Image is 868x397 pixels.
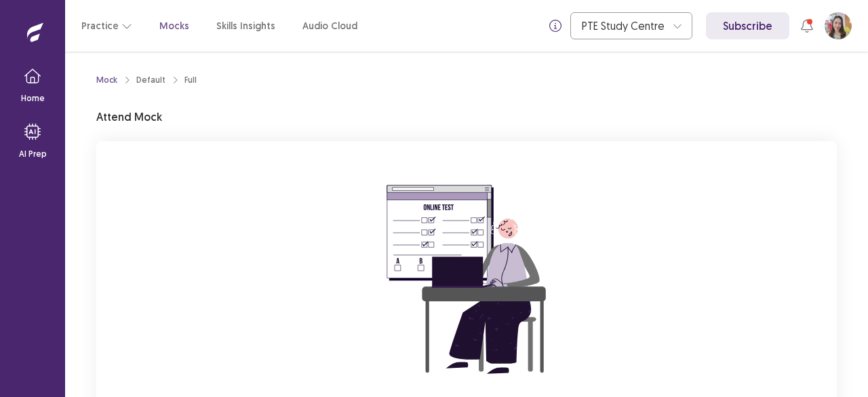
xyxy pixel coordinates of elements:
a: Subscribe [706,12,789,39]
div: Default [136,74,165,86]
button: info [543,14,568,38]
p: AI Prep [19,148,47,160]
a: Audio Cloud [302,19,357,33]
a: Skills Insights [216,19,275,33]
div: Full [184,74,197,86]
p: Home [21,92,45,105]
a: Mock [96,74,117,86]
button: Practice [81,14,132,38]
p: Attend Mock [96,109,162,125]
a: Mocks [159,19,189,33]
div: PTE Study Centre [582,13,666,39]
nav: breadcrumb [96,74,197,86]
button: User Profile Image [825,12,852,39]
